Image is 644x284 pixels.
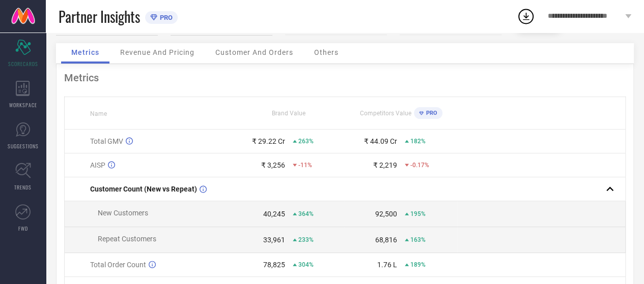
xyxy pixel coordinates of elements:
[314,48,339,56] span: Others
[90,110,107,117] span: Name
[18,225,28,232] span: FWD
[517,7,535,25] div: Open download list
[263,236,285,244] div: 33,961
[263,261,285,269] div: 78,825
[377,261,397,269] div: 1.76 L
[410,162,429,169] span: -0.17%
[90,261,146,269] span: Total Order Count
[8,142,39,150] span: SUGGESTIONS
[375,210,397,218] div: 92,500
[298,210,314,217] span: 364%
[410,236,426,243] span: 163%
[424,110,437,116] span: PRO
[59,6,140,27] span: Partner Insights
[410,261,426,268] span: 189%
[410,210,426,217] span: 195%
[298,138,314,145] span: 263%
[364,137,397,145] div: ₹ 44.09 Cr
[272,110,305,117] span: Brand Value
[157,14,173,21] span: PRO
[263,210,285,218] div: 40,245
[360,110,411,117] span: Competitors Value
[120,48,194,56] span: Revenue And Pricing
[90,161,105,169] span: AISP
[64,72,626,84] div: Metrics
[410,138,426,145] span: 182%
[252,137,285,145] div: ₹ 29.22 Cr
[90,185,197,193] span: Customer Count (New vs Repeat)
[215,48,293,56] span: Customer And Orders
[98,235,156,243] span: Repeat Customers
[298,261,314,268] span: 304%
[298,162,312,169] span: -11%
[14,183,32,191] span: TRENDS
[375,236,397,244] div: 68,816
[261,161,285,169] div: ₹ 3,256
[90,137,123,145] span: Total GMV
[71,48,99,56] span: Metrics
[98,209,148,217] span: New Customers
[8,60,38,68] span: SCORECARDS
[298,236,314,243] span: 233%
[9,101,37,109] span: WORKSPACE
[373,161,397,169] div: ₹ 2,219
